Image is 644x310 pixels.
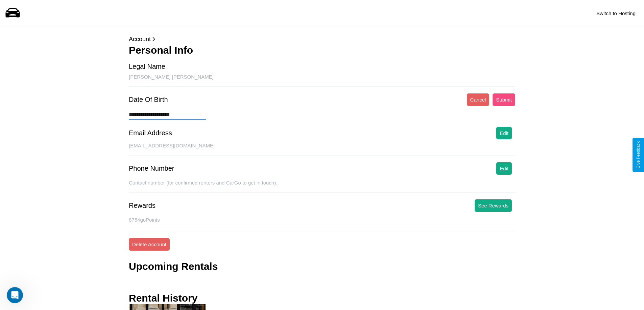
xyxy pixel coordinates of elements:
[129,202,156,209] div: Rewards
[129,129,172,137] div: Email Address
[129,180,515,193] div: Contact number (for confirmed renters and CarGo to get in touch).
[129,165,174,172] div: Phone Number
[129,34,515,45] p: Account
[493,93,515,106] button: Submit
[129,215,515,224] p: 8754 goPoints
[7,287,23,303] iframe: Intercom live chat
[129,45,515,56] h3: Personal Info
[496,127,512,139] button: Edit
[129,96,168,104] div: Date Of Birth
[129,261,218,272] h3: Upcoming Rentals
[129,238,170,251] button: Delete Account
[593,7,639,20] button: Switch to Hosting
[129,74,515,87] div: [PERSON_NAME] [PERSON_NAME]
[636,141,641,169] div: Give Feedback
[129,143,515,156] div: [EMAIL_ADDRESS][DOMAIN_NAME]
[129,292,197,304] h3: Rental History
[467,93,490,106] button: Cancel
[129,63,165,71] div: Legal Name
[475,199,512,212] button: See Rewards
[496,162,512,175] button: Edit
